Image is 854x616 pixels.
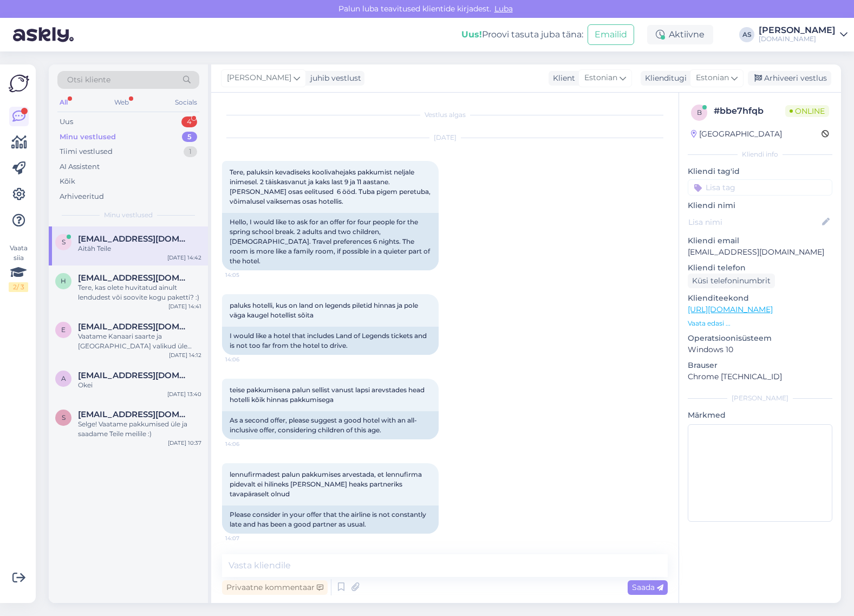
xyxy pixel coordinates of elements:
div: Vaata siia [9,243,28,292]
div: 1 [184,146,197,157]
div: Kliendi info [688,150,832,159]
p: Kliendi email [688,235,832,247]
div: [GEOGRAPHIC_DATA] [691,128,782,140]
div: Aktiivne [647,25,713,44]
div: 2 / 3 [9,282,28,292]
p: Operatsioonisüsteem [688,333,832,344]
div: juhib vestlust [306,73,361,84]
span: a [61,374,66,382]
input: Lisa nimi [688,216,820,228]
span: s [62,238,66,246]
div: [DATE] [222,133,668,142]
div: Please consider in your offer that the airline is not constantly late and has been a good partner... [222,505,439,534]
p: [EMAIL_ADDRESS][DOMAIN_NAME] [688,247,832,258]
a: [URL][DOMAIN_NAME] [688,304,773,314]
div: Selge! Vaatame pakkumised üle ja saadame Teile meilile :) [78,419,201,439]
div: # bbe7hfqb [714,105,785,118]
span: Online [785,105,829,117]
span: samsonhelen33@gmail.com [78,234,191,244]
input: Lisa tag [688,179,832,196]
div: AI Assistent [60,161,100,172]
span: 14:07 [225,534,266,542]
div: As a second offer, please suggest a good hotel with an all-inclusive offer, considering children ... [222,411,439,439]
div: Küsi telefoninumbrit [688,274,775,288]
span: Otsi kliente [67,74,110,86]
div: Minu vestlused [60,132,116,142]
div: Proovi tasuta juba täna: [461,28,583,41]
p: Kliendi tag'id [688,166,832,177]
span: e [61,326,66,334]
span: 14:06 [225,440,266,448]
img: Askly Logo [9,73,29,94]
div: Arhiveeritud [60,191,104,202]
b: Uus! [461,29,482,40]
span: h [61,277,66,285]
a: [PERSON_NAME][DOMAIN_NAME] [759,26,848,43]
div: Okei [78,380,201,390]
span: Estonian [696,72,729,84]
div: [DATE] 14:12 [169,351,201,359]
div: [DATE] 13:40 [167,390,201,398]
span: Luba [491,4,516,14]
div: 4 [181,116,197,127]
div: Tiimi vestlused [60,146,113,157]
div: AS [739,27,754,42]
p: Chrome [TECHNICAL_ID] [688,371,832,382]
div: [DATE] 14:41 [168,302,201,310]
div: [PERSON_NAME] [759,26,836,35]
span: Minu vestlused [104,210,153,220]
div: Hello, I would like to ask for an offer for four people for the spring school break. 2 adults and... [222,213,439,270]
div: Kõik [60,176,75,187]
div: Vestlus algas [222,110,668,120]
div: Socials [173,95,199,109]
span: ann1ika.1995@gmail.com [78,371,191,380]
div: I would like a hotel that includes Land of Legends tickets and is not too far from the hotel to d... [222,327,439,355]
div: [DOMAIN_NAME] [759,35,836,43]
span: lennufirmadest palun pakkumises arvestada, et lennufirma pidevalt ei hilineks [PERSON_NAME] heaks... [230,470,423,498]
span: Estonian [584,72,617,84]
p: Windows 10 [688,344,832,355]
span: Saada [632,582,663,592]
div: Klienditugi [641,73,687,84]
p: Brauser [688,360,832,371]
span: [PERSON_NAME] [227,72,291,84]
span: b [697,108,702,116]
div: Privaatne kommentaar [222,580,328,595]
div: Arhiveeri vestlus [748,71,831,86]
div: [DATE] 14:42 [167,254,201,262]
div: Vaatame Kanaari saarte ja [GEOGRAPHIC_DATA] valikud üle ning edastame Teile [GEOGRAPHIC_DATA] :) [78,332,201,351]
button: Emailid [588,24,634,45]
p: Klienditeekond [688,293,832,304]
p: Vaata edasi ... [688,319,832,328]
span: Tere, paluksin kevadiseks koolivahejaks pakkumist neljale inimesel. 2 täiskasvanut ja kaks last 9... [230,168,432,205]
div: [PERSON_NAME] [688,393,832,403]
p: Kliendi telefon [688,262,832,274]
div: 5 [182,132,197,142]
div: Web [112,95,131,109]
span: teise pakkumisena palun sellist vanust lapsi arevstades head hotelli kõik hinnas pakkumisega [230,386,426,404]
span: elo.pajumaa@gmail.com [78,322,191,332]
div: All [57,95,70,109]
span: 14:06 [225,355,266,364]
span: 14:05 [225,271,266,279]
span: paluks hotelli, kus on land on legends piletid hinnas ja pole väga kaugel hotellist sõita [230,301,420,319]
span: s [62,413,66,422]
div: Tere, kas olete huvitatud ainult lendudest või soovite kogu paketti? :) [78,283,201,302]
span: siret.runtal@gmail.com [78,410,191,419]
span: hsepandi@gmail.com [78,273,191,283]
div: Uus [60,116,73,127]
div: [DATE] 10:37 [168,439,201,447]
div: Aitäh Teile [78,244,201,254]
p: Kliendi nimi [688,200,832,211]
div: Klient [549,73,575,84]
p: Märkmed [688,410,832,421]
